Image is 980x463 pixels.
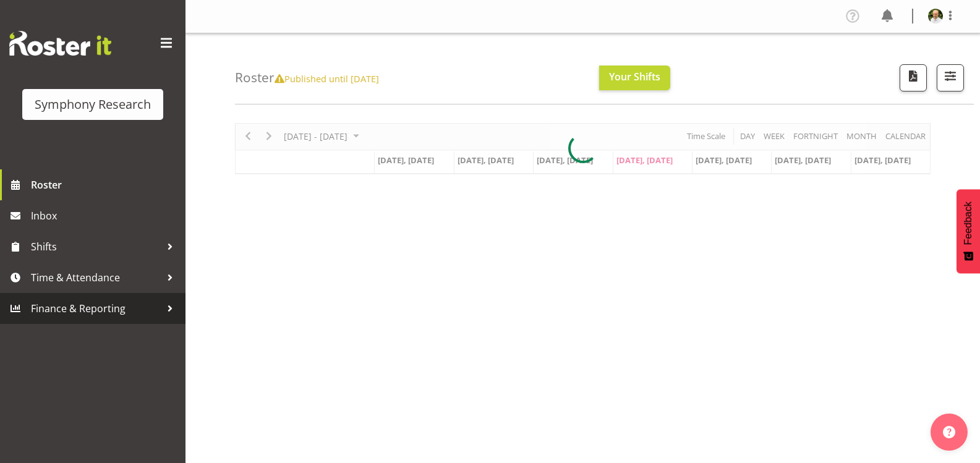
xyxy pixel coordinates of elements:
[235,70,379,85] h4: Roster
[31,176,179,194] span: Roster
[937,64,964,91] button: Filter Shifts
[963,202,974,245] span: Feedback
[9,31,111,56] img: Rosterit website logo
[275,72,379,85] span: Published until [DATE]
[599,66,670,90] button: Your Shifts
[31,237,161,256] span: Shifts
[609,70,660,83] span: Your Shifts
[928,9,943,23] img: daniel-blairb741cf862b755b53f24b5ac22f8e6699.png
[31,268,161,287] span: Time & Attendance
[900,64,927,91] button: Download a PDF of the roster according to the set date range.
[35,95,151,114] div: Symphony Research
[31,299,161,318] span: Finance & Reporting
[957,189,980,273] button: Feedback - Show survey
[943,426,955,438] img: help-xxl-2.png
[31,206,179,225] span: Inbox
